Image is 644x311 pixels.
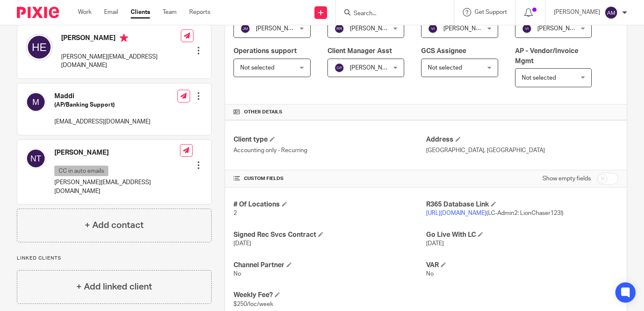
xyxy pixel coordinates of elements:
span: [PERSON_NAME] [256,26,302,32]
span: Not selected [428,65,462,71]
h4: Weekly Fee? [233,291,426,300]
h4: Go Live With LC [426,231,618,239]
p: CC in auto emails [54,166,108,176]
input: Search [353,10,429,18]
span: Get Support [475,9,507,15]
img: svg%3E [334,63,344,73]
h4: + Add contact [85,219,144,232]
p: [EMAIL_ADDRESS][DOMAIN_NAME] [54,118,150,126]
span: [PERSON_NAME] [350,26,396,32]
h4: CUSTOM FIELDS [233,175,426,182]
a: Work [78,8,91,16]
p: [PERSON_NAME][EMAIL_ADDRESS][DOMAIN_NAME] [61,53,181,70]
label: Show empty fields [542,174,591,183]
p: Accounting only - Recurring [233,146,426,155]
i: Primary [120,34,128,42]
span: [PERSON_NAME] [537,26,584,32]
span: $250/loc/week [233,301,273,307]
img: svg%3E [428,24,438,34]
span: Operations support [233,48,297,54]
h5: (AP/Banking Support) [54,101,150,109]
h4: Channel Partner [233,261,426,270]
span: [PERSON_NAME] [443,26,490,32]
span: [PERSON_NAME] [350,65,396,71]
span: Other details [244,109,282,115]
a: Team [163,8,177,16]
a: Email [104,8,118,16]
span: GCS Assignee [421,48,466,54]
p: [GEOGRAPHIC_DATA], [GEOGRAPHIC_DATA] [426,146,618,155]
span: [DATE] [426,241,444,247]
a: Reports [189,8,210,16]
span: Not selected [240,65,274,71]
h4: [PERSON_NAME] [54,148,180,157]
img: svg%3E [26,92,46,112]
p: Linked clients [17,255,212,262]
img: svg%3E [240,24,250,34]
h4: # Of Locations [233,200,426,209]
h4: Maddi [54,92,150,101]
h4: Address [426,135,618,144]
span: No [426,271,434,277]
h4: Signed Rec Svcs Contract [233,231,426,239]
span: No [233,271,241,277]
span: Client Manager Asst [327,48,392,54]
span: [DATE] [233,241,251,247]
a: [URL][DOMAIN_NAME] [426,210,486,216]
a: Clients [131,8,150,16]
span: Not selected [522,75,556,81]
h4: VAR [426,261,618,270]
span: 2 [233,210,237,216]
p: [PERSON_NAME][EMAIL_ADDRESS][DOMAIN_NAME] [54,178,180,196]
span: AP - Vendor/Invoice Mgmt [515,48,578,64]
h4: Client type [233,135,426,144]
span: (LC-Admin2: LionChaser123!) [426,210,563,216]
img: svg%3E [334,24,344,34]
img: svg%3E [26,148,46,169]
p: [PERSON_NAME] [554,8,600,16]
img: svg%3E [604,6,618,19]
h4: + Add linked client [76,280,152,293]
img: svg%3E [26,34,53,61]
img: Pixie [17,7,59,18]
h4: [PERSON_NAME] [61,34,181,44]
h4: R365 Database Link [426,200,618,209]
img: svg%3E [522,24,532,34]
